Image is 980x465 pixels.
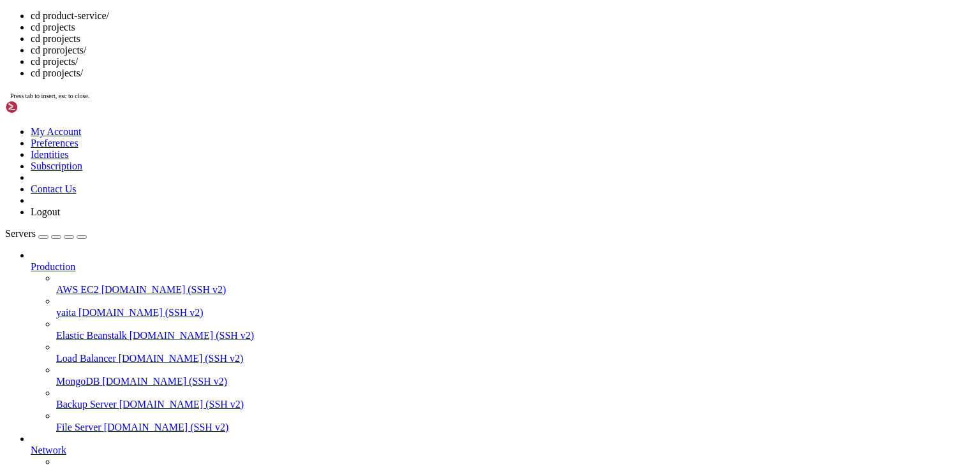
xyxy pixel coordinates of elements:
[56,296,975,318] li: yaita [DOMAIN_NAME] (SSH v2)
[5,168,813,178] x-row: [DATE] 17:24:22 ip-172-31-91-17 bash[673122]: [DATE] 17:24:22 [main] INFO c.netflix.discovery.Dis...
[119,353,244,364] span: [DOMAIN_NAME] (SSH v2)
[31,22,975,33] li: cd projects
[5,70,813,81] x-row: ero : true
[31,250,975,433] li: Production
[31,68,975,79] li: cd proojects/
[122,341,306,351] span: ~/yaita-core-backend/payment-service
[5,308,813,319] x-row: [DATE] 17:24:22 ip-172-31-91-17 bash[673122]: [DATE] 17:24:22 [main] INFO c.y.p.PaymentServiceApp...
[56,410,975,433] li: File Server [DOMAIN_NAME] (SSH v2)
[56,307,76,318] span: yaita
[5,124,813,135] x-row: [DATE] 17:24:22 ip-172-31-91-17 bash[673122]: [DATE] 17:24:22 [main] INFO c.netflix.discovery.Dis...
[5,59,813,70] x-row: [DATE] 17:24:21 ip-172-31-91-17 bash[673122]: [DATE] 17:24:21 [main] INFO c.netflix.discovery.Dis...
[5,287,813,297] x-row: [DATE] 17:24:22 ip-172-31-91-17 bash[673122]: [DATE] 17:24:22 [DiscoveryClient-InstanceInfoReplic...
[56,330,127,341] span: Elastic Beanstalk
[31,206,60,217] a: Logout
[5,92,813,103] x-row: [DATE] 17:24:21 ip-172-31-91-17 bash[673122]: [DATE] 17:24:21 [main] INFO c.netflix.discovery.Dis...
[5,211,813,222] x-row: [DATE] 17:24:22 ip-172-31-91-17 bash[673122]: [DATE] 17:24:22 [main] INFO c.netflix.discovery.Dis...
[31,45,975,56] li: cd prorojects/
[31,149,69,160] a: Identities
[31,445,66,455] span: Network
[122,373,225,383] span: ~/yaita-core-backend
[5,38,813,48] x-row: [DATE] 17:24:21 ip-172-31-91-17 bash[673122]: [DATE] 17:24:21 [main] INFO c.netflix.discovery.Dis...
[56,399,975,410] a: Backup Server [DOMAIN_NAME] (SSH v2)
[56,307,975,318] a: yaita [DOMAIN_NAME] (SSH v2)
[5,101,78,113] img: Shellngn
[5,319,813,330] x-row: 20.974 seconds (process running for 22.192)
[5,232,813,243] x-row: [DATE] 17:24:22 ip-172-31-91-17 bash[673122]: [DATE] 17:24:22 [DiscoveryClient-InstanceInfoReplic...
[119,399,244,410] span: [DOMAIN_NAME] (SSH v2)
[56,376,100,387] span: MongoDB
[5,265,813,276] x-row: ith context path '/api'
[5,200,813,211] x-row: VICE with eureka with status UP
[104,422,229,433] span: [DOMAIN_NAME] (SSH v2)
[122,362,306,373] span: ~/yaita-core-backend/payment-service
[5,341,117,351] span: ubuntu@ip-172-31-91-17
[122,352,306,362] span: ~/yaita-core-backend/payment-service
[5,16,813,27] x-row: [DATE] 17:24:21 ip-172-31-91-17 bash[673122]: [DATE] 17:24:21 [main] INFO c.netflix.discovery.Dis...
[130,330,255,341] span: [DOMAIN_NAME] (SSH v2)
[56,353,116,364] span: Load Balancer
[279,373,285,384] div: (51, 34)
[5,243,813,254] x-row: - DiscoveryClient_PAYMENT-SERVICE/ip-172-31-91-17.ec2.internal:payment-service:8084: registering ...
[5,135,813,146] x-row: w interval is: 30
[56,284,99,295] span: AWS EC2
[5,189,813,200] x-row: [DATE] 17:24:22 ip-172-31-91-17 bash[673122]: [DATE] 17:24:22 [main] INFO o.s.c.n.e.s.EurekaServi...
[56,353,975,364] a: Load Balancer [DOMAIN_NAME] (SSH v2)
[5,352,813,362] x-row: : $ ^C
[31,261,75,272] span: Production
[56,376,975,387] a: MongoDB [DOMAIN_NAME] (SSH v2)
[56,284,975,296] a: AWS EC2 [DOMAIN_NAME] (SSH v2)
[31,56,975,68] li: cd projects/
[5,48,813,59] x-row: [DATE] 17:24:21 ip-172-31-91-17 bash[673122]: [DATE] 17:24:21 [main] INFO c.netflix.discovery.Dis...
[56,422,101,433] span: File Server
[5,297,813,308] x-row: - DiscoveryClient_PAYMENT-SERVICE/ip-172-31-91-17.ec2.internal:payment-service:8084 - registratio...
[31,445,975,456] a: Network
[5,113,813,124] x-row: [DATE] 17:24:22 ip-172-31-91-17 bash[673122]: [DATE] 17:24:22 [main] INFO c.netflix.discovery.Dis...
[56,273,975,296] li: AWS EC2 [DOMAIN_NAME] (SSH v2)
[31,33,975,45] li: cd proojects
[5,222,813,232] x-row: tusChangeEvent [timestamp=1756401862229, current=UP, previous=STARTING]
[101,284,226,295] span: [DOMAIN_NAME] (SSH v2)
[5,103,813,113] x-row: o from the eureka server
[5,330,813,341] x-row: ^C
[56,318,975,341] li: Elastic Beanstalk [DOMAIN_NAME] (SSH v2)
[5,276,813,287] x-row: [DATE] 17:24:22 ip-172-31-91-17 bash[673122]: [DATE] 17:24:22 [main] INFO o.s.c.n.e.s.EurekaAutoS...
[5,228,87,239] a: Servers
[5,373,117,383] span: ubuntu@ip-172-31-91-17
[56,330,975,341] a: Elastic Beanstalk [DOMAIN_NAME] (SSH v2)
[5,178,813,189] x-row: imestamp 1756401862206 with initial instances count: 4
[78,307,204,318] span: [DOMAIN_NAME] (SSH v2)
[5,5,813,16] x-row: [DATE] 17:24:21 ip-172-31-91-17 bash[673122]: [DATE] 17:24:21 [main] INFO c.netflix.discovery.Dis...
[5,254,813,265] x-row: [DATE] 17:24:22 ip-172-31-91-17 bash[673122]: [DATE] 17:24:22 [main] INFO o.s.b.w.e.tomcat.Tomcat...
[31,126,82,137] a: My Account
[56,364,975,387] li: MongoDB [DOMAIN_NAME] (SSH v2)
[56,387,975,410] li: Backup Server [DOMAIN_NAME] (SSH v2)
[5,341,813,352] x-row: : $ ^C
[102,376,227,387] span: [DOMAIN_NAME] (SSH v2)
[5,157,813,168] x-row: update allowed rate per min is 4
[10,92,89,99] span: Press tab to insert, esc to close.
[5,373,813,384] x-row: : $ cd pro
[31,183,77,194] a: Contact Us
[31,10,975,22] li: cd product-service/
[5,81,813,92] x-row: [DATE] 17:24:21 ip-172-31-91-17 bash[673122]: [DATE] 17:24:21 [main] INFO c.netflix.discovery.Dis...
[31,161,82,171] a: Subscription
[31,261,975,273] a: Production
[5,362,813,373] x-row: : $ cd ..
[5,27,813,38] x-row: rty : null
[56,399,117,410] span: Backup Server
[31,138,78,148] a: Preferences
[5,362,117,373] span: ubuntu@ip-172-31-91-17
[5,146,813,157] x-row: [DATE] 17:24:22 ip-172-31-91-17 bash[673122]: [DATE] 17:24:22 [main] INFO c.n.discovery.InstanceI...
[5,352,117,362] span: ubuntu@ip-172-31-91-17
[56,341,975,364] li: Load Balancer [DOMAIN_NAME] (SSH v2)
[5,228,36,239] span: Servers
[56,422,975,433] a: File Server [DOMAIN_NAME] (SSH v2)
